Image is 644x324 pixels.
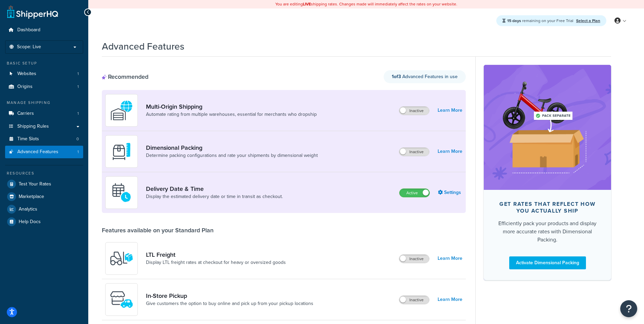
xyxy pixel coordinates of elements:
[17,149,58,155] span: Advanced Features
[77,71,79,77] span: 1
[495,201,600,214] div: Get rates that reflect how you actually ship
[17,27,40,33] span: Dashboard
[76,136,79,142] span: 0
[5,146,83,158] a: Advanced Features1
[303,1,311,7] b: LIVE
[5,191,83,203] a: Marketplace
[77,111,79,116] span: 1
[5,80,83,93] a: Origins1
[110,181,133,204] img: gfkeb5ejjkALwAAAABJRU5ErkJggg==
[5,170,83,176] div: Resources
[509,256,586,269] a: Activate Dimensional Packing
[392,73,458,80] span: Advanced Features in use
[102,227,214,234] div: Features available on your Standard Plan
[5,133,83,145] li: Time Slots
[146,152,318,159] a: Determine packing configurations and rate your shipments by dimensional weight
[19,219,41,225] span: Help Docs
[146,251,286,258] a: LTL Freight
[17,71,36,77] span: Websites
[5,107,83,120] a: Carriers1
[146,103,317,110] a: Multi-Origin Shipping
[494,75,601,180] img: feature-image-dim-d40ad3071a2b3c8e08177464837368e35600d3c5e73b18a22c1e4bb210dc32ac.png
[620,300,637,317] button: Open Resource Center
[110,247,133,270] img: y79ZsPf0fXUFUhFXDzUgf+ktZg5F2+ohG75+v3d2s1D9TjoU8PiyCIluIjV41seZevKCRuEjTPPOKHJsQcmKCXGdfprl3L4q7...
[5,68,83,80] a: Websites1
[507,18,521,24] strong: 15 days
[17,44,41,50] span: Scope: Live
[5,120,83,133] a: Shipping Rules
[576,18,600,24] a: Select a Plan
[110,140,133,163] img: DTVBYsAAAAAASUVORK5CYII=
[19,206,37,212] span: Analytics
[438,106,462,115] a: Learn More
[5,68,83,80] li: Websites
[400,189,429,197] label: Active
[77,149,79,155] span: 1
[19,181,51,187] span: Test Your Rates
[17,84,33,90] span: Origins
[5,100,83,106] div: Manage Shipping
[5,80,83,93] li: Origins
[399,255,429,263] label: Inactive
[19,194,44,200] span: Marketplace
[146,300,313,307] a: Give customers the option to buy online and pick up from your pickup locations
[495,219,600,244] div: Efficiently pack your products and display more accurate rates with Dimensional Packing.
[77,84,79,90] span: 1
[399,148,429,156] label: Inactive
[5,203,83,215] a: Analytics
[146,144,318,151] a: Dimensional Packing
[110,288,133,311] img: wfgcfpwTIucLEAAAAASUVORK5CYII=
[17,136,39,142] span: Time Slots
[399,107,429,115] label: Inactive
[438,147,462,156] a: Learn More
[102,73,148,80] div: Recommended
[102,40,184,53] h1: Advanced Features
[438,254,462,263] a: Learn More
[17,124,49,129] span: Shipping Rules
[5,146,83,158] li: Advanced Features
[5,178,83,190] a: Test Your Rates
[110,98,133,122] img: WatD5o0RtDAAAAAElFTkSuQmCC
[399,296,429,304] label: Inactive
[146,292,313,300] a: In-Store Pickup
[146,111,317,118] a: Automate rating from multiple warehouses, essential for merchants who dropship
[5,24,83,36] a: Dashboard
[17,111,34,116] span: Carriers
[507,18,574,24] span: remaining on your Free Trial
[146,185,283,193] a: Delivery Date & Time
[438,188,462,197] a: Settings
[5,133,83,145] a: Time Slots0
[438,295,462,304] a: Learn More
[5,107,83,120] li: Carriers
[146,259,286,266] a: Display LTL freight rates at checkout for heavy or oversized goods
[5,216,83,228] a: Help Docs
[392,73,401,80] strong: 1 of 3
[146,193,283,200] a: Display the estimated delivery date or time in transit as checkout.
[5,60,83,66] div: Basic Setup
